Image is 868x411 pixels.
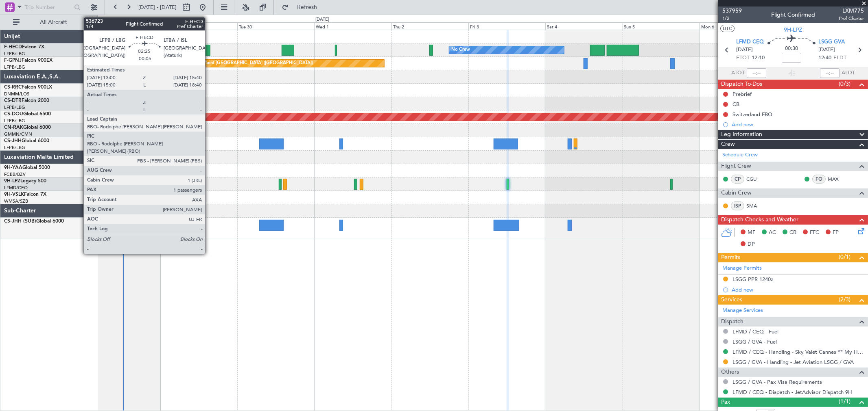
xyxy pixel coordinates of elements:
[833,54,846,62] span: ELDT
[748,229,755,237] span: MF
[4,58,52,63] a: F-GPNJFalcon 900EX
[732,111,772,118] div: Switzerland FBO
[721,295,742,305] span: Services
[4,125,23,130] span: CN-RAK
[721,188,752,198] span: Cabin Crew
[732,91,752,97] div: Prebrief
[451,44,470,56] div: No Crew
[314,22,391,30] div: Wed 1
[237,22,314,30] div: Tue 30
[4,131,32,137] a: GMMN/CMN
[818,54,831,62] span: 12:40
[4,165,22,170] span: 9H-YAA
[722,15,742,22] span: 1/2
[732,328,778,335] a: LFMD / CEQ - Fuel
[771,11,815,19] div: Flight Confirmed
[721,130,762,139] span: Leg Information
[4,165,50,170] a: 9H-YAAGlobal 5000
[731,69,745,77] span: ATOT
[722,307,763,315] a: Manage Services
[25,1,72,13] input: Trip Number
[842,69,855,77] span: ALDT
[839,80,851,88] span: (0/3)
[752,54,765,62] span: 12:10
[721,368,739,377] span: Others
[721,398,730,407] span: Pax
[769,229,776,237] span: AC
[160,22,237,30] div: Mon 29
[4,85,52,90] a: CS-RRCFalcon 900LX
[4,98,22,103] span: CS-DTR
[391,22,468,30] div: Thu 2
[21,19,86,25] span: All Aircraft
[785,45,798,53] span: 00:30
[732,379,822,385] a: LSGG / GVA - Pax Visa Requirements
[721,140,735,149] span: Crew
[4,219,64,224] a: CS-JHH (SUB)Global 6000
[278,1,327,14] button: Refresh
[747,68,766,78] input: --:--
[4,112,23,117] span: CS-DOU
[9,16,88,29] button: All Aircraft
[812,175,826,184] div: FO
[736,46,753,54] span: [DATE]
[732,389,852,396] a: LFMD / CEQ - Dispatch - JetAdvisor Dispatch 9H
[746,202,765,210] a: SMA
[736,38,764,46] span: LFMD CEQ
[4,138,22,143] span: CS-JHH
[290,4,324,10] span: Refresh
[722,6,742,15] span: 537959
[4,145,25,151] a: LFPB/LBG
[315,16,329,23] div: [DATE]
[4,179,20,184] span: 9H-LPZ
[721,162,751,171] span: Flight Crew
[4,45,22,50] span: F-HECD
[721,215,798,225] span: Dispatch Checks and Weather
[839,295,851,304] span: (2/3)
[736,54,750,62] span: ETOT
[4,219,36,224] span: CS-JHH (SUB)
[746,175,765,183] a: CGU
[731,201,744,210] div: ISP
[4,138,49,143] a: CS-JHHGlobal 6000
[4,64,25,70] a: LFPB/LBG
[83,22,160,30] div: Sun 28
[721,317,743,327] span: Dispatch
[828,175,846,183] a: MAX
[4,171,26,177] a: FCBB/BZV
[4,45,44,50] a: F-HECDFalcon 7X
[839,6,864,15] span: LXM775
[4,51,25,57] a: LFPB/LBG
[4,98,49,103] a: CS-DTRFalcon 2000
[4,104,25,110] a: LFPB/LBG
[732,286,864,293] div: Add new
[4,91,29,97] a: DNMM/LOS
[721,253,740,262] span: Permits
[818,46,835,54] span: [DATE]
[839,397,851,406] span: (1/1)
[789,229,796,237] span: CR
[4,198,28,204] a: WMSA/SZB
[731,175,744,184] div: CP
[545,22,622,30] div: Sat 4
[99,16,113,23] div: [DATE]
[732,121,864,128] div: Add new
[748,240,755,249] span: DP
[833,229,839,237] span: FP
[4,112,51,117] a: CS-DOUGlobal 6500
[4,179,46,184] a: 9H-LPZLegacy 500
[784,26,802,34] span: 9H-LPZ
[839,253,851,261] span: (0/1)
[818,38,845,46] span: LSGG GVA
[700,22,776,30] div: Mon 6
[722,264,762,273] a: Manage Permits
[4,118,25,124] a: LFPB/LBG
[732,276,773,283] div: LSGG PPR 1240z
[468,22,545,30] div: Fri 3
[4,192,46,197] a: 9H-VSLKFalcon 7X
[732,348,864,355] a: LFMD / CEQ - Handling - Sky Valet Cannes ** My Handling**LFMD / CEQ
[721,80,762,89] span: Dispatch To-Dos
[732,359,854,366] a: LSGG / GVA - Handling - Jet Aviation LSGG / GVA
[810,229,819,237] span: FFC
[4,125,51,130] a: CN-RAKGlobal 6000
